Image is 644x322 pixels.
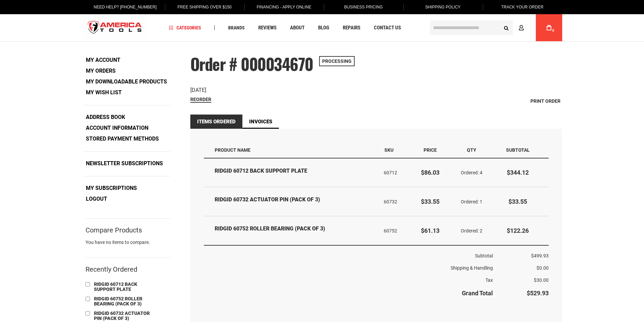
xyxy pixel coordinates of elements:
img: America Tools [82,15,148,41]
th: Qty [450,142,493,158]
span: RIDGID 60752 ROLLER BEARING (PACK OF 3) [94,296,142,306]
strong: Compare Products [86,227,142,233]
span: $344.12 [507,169,529,176]
span: Brands [228,25,245,30]
span: $61.13 [421,227,439,234]
a: My Downloadable Products [84,77,169,87]
span: Ordered [461,228,480,233]
span: $33.55 [421,198,439,205]
span: $86.03 [421,169,439,176]
a: Newsletter Subscriptions [84,158,165,169]
th: Subtotal [493,142,548,158]
a: store logo [82,15,148,41]
a: Invoices [242,115,279,129]
td: 60732 [379,187,411,216]
a: RIDGID 60712 BACK SUPPORT PLATE [92,281,160,294]
span: Processing [319,56,355,66]
td: 60752 [379,216,411,245]
a: Logout [84,194,110,204]
td: 60712 [379,158,411,187]
span: 0 [552,29,554,32]
button: Search [500,21,513,34]
strong: My Orders [86,68,116,74]
span: Shipping Policy [425,5,461,9]
strong: RIDGID 60752 ROLLER BEARING (PACK OF 3) [215,225,374,233]
th: Subtotal [204,245,493,262]
a: Repairs [340,23,363,32]
span: About [290,25,305,30]
span: Contact Us [374,25,401,30]
span: Print Order [530,98,560,104]
span: Blog [318,25,329,30]
span: $499.93 [531,253,549,258]
strong: RIDGID 60732 ACTUATOR PIN (PACK OF 3) [215,196,374,204]
a: Print Order [529,96,562,106]
span: $30.00 [534,277,549,283]
a: My Account [84,55,123,65]
span: Repairs [343,25,360,30]
strong: Items Ordered [190,115,242,129]
a: Contact Us [371,23,404,32]
span: Ordered [461,199,480,204]
span: Reorder [190,97,211,102]
a: Blog [315,23,332,32]
a: About [287,23,308,32]
th: Shipping & Handling [204,262,493,274]
a: Brands [225,23,248,32]
a: Stored Payment Methods [84,134,161,144]
span: $0.00 [536,265,549,271]
th: SKU [379,142,411,158]
span: Categories [169,25,201,30]
span: RIDGID 60712 BACK SUPPORT PLATE [94,281,137,292]
a: RIDGID 60752 ROLLER BEARING (PACK OF 3) [92,295,160,308]
span: [DATE] [190,87,206,93]
th: Tax [204,274,493,286]
a: Reviews [255,23,280,32]
span: 4 [480,170,482,175]
a: Reorder [190,97,211,103]
span: $529.93 [527,290,549,297]
span: Order # 000034670 [190,52,313,76]
strong: Recently Ordered [86,265,137,273]
span: RIDGID 60732 ACTUATOR PIN (PACK OF 3) [94,311,150,321]
a: My Orders [84,66,118,76]
span: $122.26 [507,227,529,234]
a: My Wish List [84,88,124,98]
a: Account Information [84,123,151,133]
span: 2 [480,228,482,233]
span: Reviews [258,25,277,30]
a: My Subscriptions [84,183,139,193]
a: Address Book [84,112,127,122]
strong: RIDGID 60712 BACK SUPPORT PLATE [215,167,374,175]
th: Product Name [204,142,379,158]
span: $33.55 [508,198,527,205]
div: You have no items to compare. [86,239,170,252]
a: 0 [543,14,555,41]
th: Price [411,142,450,158]
strong: Grand Total [462,290,493,297]
span: Ordered [461,170,480,175]
span: 1 [480,199,482,204]
a: Categories [166,23,204,32]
